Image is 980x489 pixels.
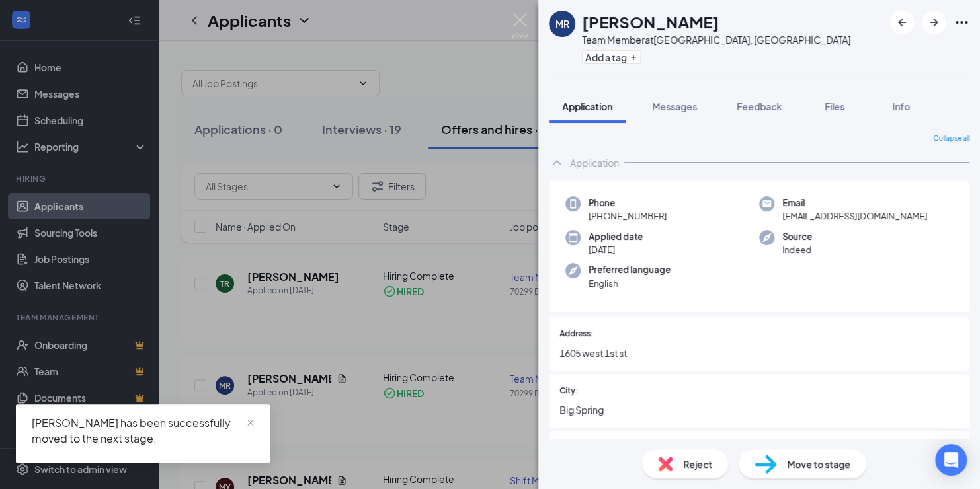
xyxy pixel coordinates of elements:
[559,328,593,340] span: Address:
[926,15,942,30] svg: ArrowRight
[782,230,812,243] span: Source
[582,33,850,46] div: Team Member at [GEOGRAPHIC_DATA], [GEOGRAPHIC_DATA]
[559,346,959,360] span: 1605 west 1st st
[890,11,914,34] button: ArrowLeftNew
[562,100,612,112] span: Application
[589,277,671,290] span: English
[954,15,969,30] svg: Ellipses
[589,196,667,209] span: Phone
[782,209,927,223] span: [EMAIL_ADDRESS][DOMAIN_NAME]
[737,100,782,112] span: Feedback
[894,15,910,30] svg: ArrowLeftNew
[933,133,969,144] span: Collapse all
[570,156,619,169] div: Application
[582,11,719,33] h1: [PERSON_NAME]
[782,243,812,256] span: Indeed
[582,50,641,64] button: PlusAdd a tag
[589,263,671,276] span: Preferred language
[922,11,946,34] button: ArrowRight
[549,155,565,170] svg: ChevronUp
[652,100,697,112] span: Messages
[589,209,667,223] span: [PHONE_NUMBER]
[787,457,850,471] span: Move to stage
[559,402,959,417] span: Big Spring
[892,100,910,112] span: Info
[630,54,637,61] svg: Plus
[825,100,844,112] span: Files
[935,444,967,476] div: Open Intercom Messenger
[32,415,254,447] div: [PERSON_NAME] has been successfully moved to the next stage.
[683,457,712,471] span: Reject
[555,17,569,30] div: MR
[589,243,643,256] span: [DATE]
[782,196,927,209] span: Email
[559,385,578,397] span: City:
[246,418,255,428] span: close
[589,230,643,243] span: Applied date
